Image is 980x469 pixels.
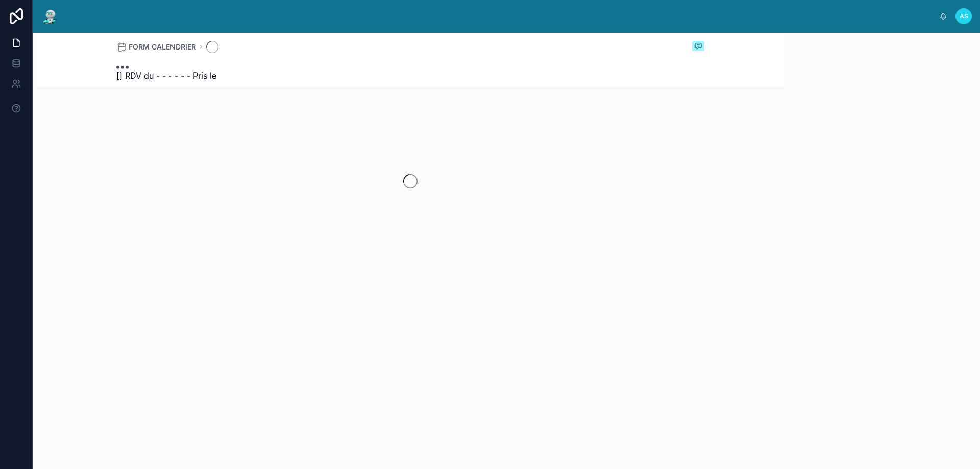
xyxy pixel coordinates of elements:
[116,69,216,82] span: [] RDV du - - - - - - Pris le
[67,14,939,18] div: scrollable content
[116,42,196,52] a: FORM CALENDRIER
[41,8,59,24] img: App logo
[129,42,196,52] span: FORM CALENDRIER
[960,12,968,20] span: AS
